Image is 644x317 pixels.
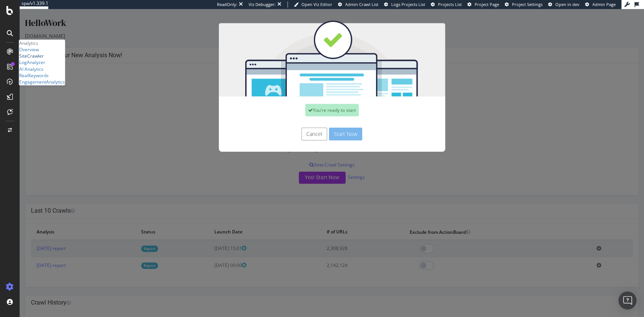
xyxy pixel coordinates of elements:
[217,2,237,8] div: ReadOnly:
[592,2,616,7] span: Admin Page
[431,2,462,8] a: Projects List
[19,72,49,79] a: RealKeywords
[19,46,39,53] a: Overview
[19,79,65,85] div: EngagementAnalytics
[301,2,332,7] span: Open Viz Editor
[286,95,339,107] div: You're ready to start
[199,11,426,87] img: You're all set!
[618,291,636,309] div: Open Intercom Messenger
[282,119,307,131] button: Cancel
[19,66,43,72] a: AI Analytics
[475,2,499,7] span: Project Page
[19,53,44,59] a: SiteCrawler
[391,2,425,7] span: Logs Projects List
[512,2,543,7] span: Project Settings
[19,40,65,46] div: Analytics
[294,2,332,8] a: Open Viz Editor
[438,2,462,7] span: Projects List
[19,59,45,66] a: LogAnalyzer
[338,2,378,8] a: Admin Crawl List
[585,2,616,8] a: Admin Page
[384,2,425,8] a: Logs Projects List
[345,2,378,7] span: Admin Crawl List
[548,2,579,8] a: Open in dev
[467,2,499,8] a: Project Page
[249,2,276,8] div: Viz Debugger:
[505,2,543,8] a: Project Settings
[555,2,579,7] span: Open in dev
